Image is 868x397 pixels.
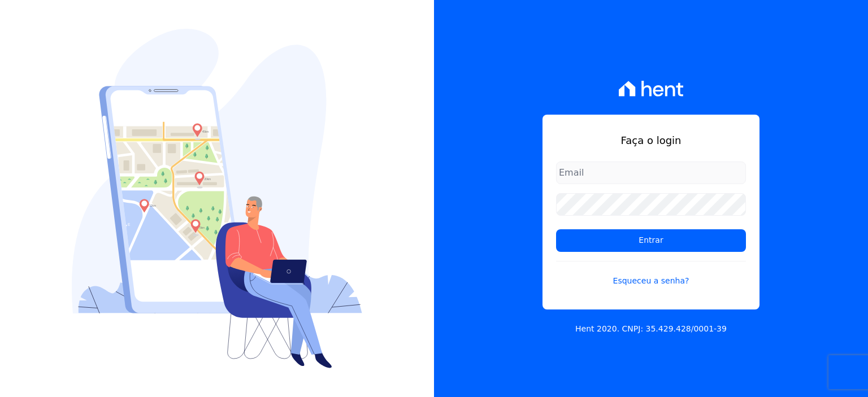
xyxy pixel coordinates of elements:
[72,29,362,368] img: Login
[556,162,746,184] input: Email
[575,323,727,335] p: Hent 2020. CNPJ: 35.429.428/0001-39
[556,229,746,252] input: Entrar
[556,261,746,287] a: Esqueceu a senha?
[556,133,746,148] h1: Faça o login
